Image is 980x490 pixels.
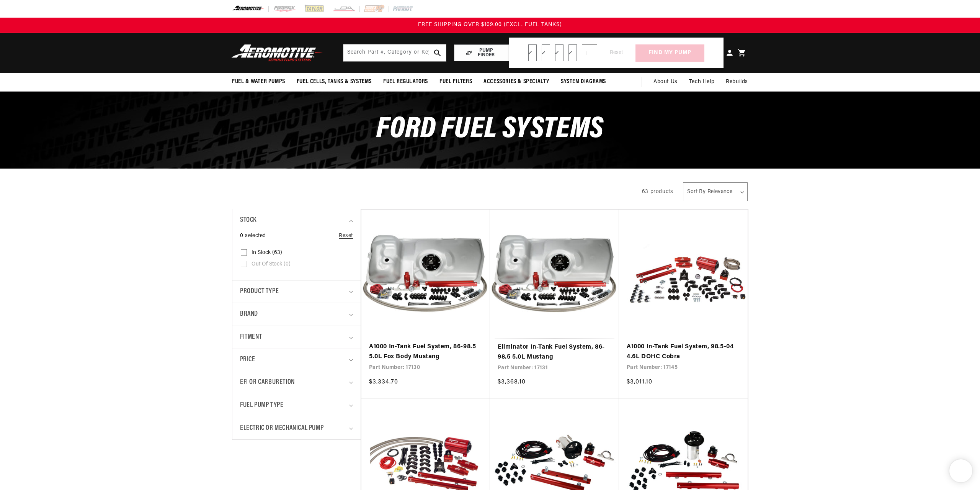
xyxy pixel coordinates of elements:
[291,73,377,91] summary: Fuel Cells, Tanks & Systems
[297,78,372,86] span: Fuel Cells, Tanks & Systems
[240,371,353,394] summary: EFI or Carburetion (0 selected)
[240,349,353,371] summary: Price
[240,394,353,417] summary: Fuel Pump Type (0 selected)
[240,303,353,326] summary: Brand (0 selected)
[689,78,714,86] span: Tech Help
[252,261,291,268] span: Out of stock (0)
[483,78,549,86] span: Accessories & Specialty
[376,115,604,145] span: Ford Fuel Systems
[339,232,353,240] a: Reset
[232,78,285,86] span: Fuel & Water Pumps
[627,342,740,362] a: A1000 In-Tank Fuel System, 98.5-04 4.6L DOHC Cobra
[226,73,291,91] summary: Fuel & Water Pumps
[229,44,325,62] img: Aeromotive
[528,44,537,61] select: CARB or EFI
[240,332,262,343] span: Fitment
[240,286,279,297] span: Product type
[555,44,563,61] select: Fuel
[240,232,266,240] span: 0 selected
[383,78,428,86] span: Fuel Regulators
[683,73,720,91] summary: Tech Help
[542,44,550,61] select: Power Adder
[240,377,295,388] span: EFI or Carburetion
[252,249,282,256] span: In stock (63)
[240,423,323,434] span: Electric or Mechanical Pump
[418,22,562,28] span: FREE SHIPPING OVER $109.00 (EXCL. FUEL TANKS)
[240,400,283,411] span: Fuel Pump Type
[555,73,612,91] summary: System Diagrams
[568,44,577,61] select: Mounting
[240,326,353,349] summary: Fitment (0 selected)
[498,343,611,362] a: Eliminator In-Tank Fuel System, 86-98.5 5.0L Mustang
[648,73,683,91] a: About Us
[478,73,555,91] summary: Accessories & Specialty
[720,73,754,91] summary: Rebuilds
[377,73,434,91] summary: Fuel Regulators
[240,355,255,365] span: Price
[240,309,258,320] span: Brand
[429,44,446,61] button: search button
[439,78,472,86] span: Fuel Filters
[561,78,606,86] span: System Diagrams
[240,417,353,440] summary: Electric or Mechanical Pump (0 selected)
[653,79,678,85] span: About Us
[240,280,353,303] summary: Product type (0 selected)
[434,73,478,91] summary: Fuel Filters
[240,215,256,226] span: Stock
[240,209,353,232] summary: Stock (0 selected)
[582,44,597,61] input: Enter Horsepower
[454,44,509,62] button: PUMP FINDER
[642,189,673,195] span: 63 products
[369,342,482,362] a: A1000 In-Tank Fuel System, 86-98.5 5.0L Fox Body Mustang
[726,78,748,86] span: Rebuilds
[343,44,446,61] input: Search by Part Number, Category or Keyword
